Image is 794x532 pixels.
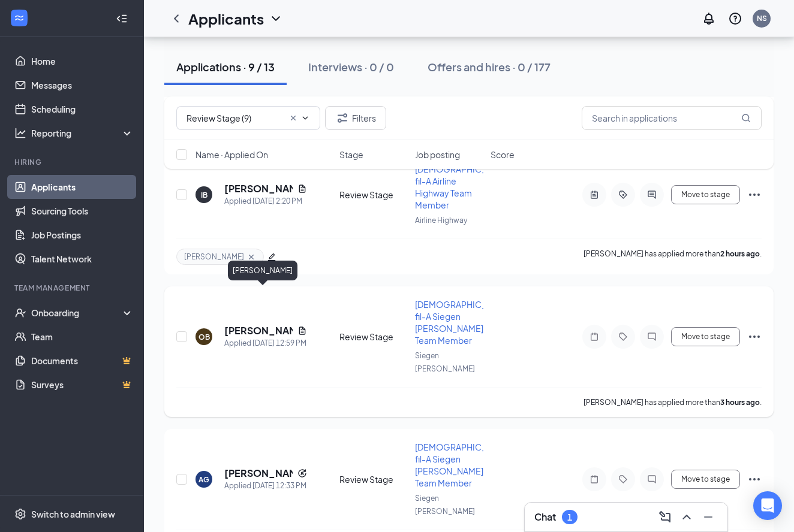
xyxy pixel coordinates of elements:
[228,261,297,280] div: [PERSON_NAME]
[297,184,307,194] svg: Document
[31,97,134,121] a: Scheduling
[415,149,460,161] span: Job posting
[14,508,26,520] svg: Settings
[587,190,601,199] svg: ActiveNote
[297,326,307,335] svg: Document
[658,510,672,524] svg: ComposeMessage
[339,189,408,201] div: Review Stage
[267,253,276,261] span: edit
[587,332,601,341] svg: Note
[747,330,762,344] svg: Ellipses
[491,149,515,161] span: Score
[582,106,762,130] input: Search in applications
[288,113,298,123] svg: Cross
[567,512,572,522] div: 1
[335,111,350,125] svg: Filter
[14,307,26,319] svg: UserCheck
[415,299,513,346] span: [DEMOGRAPHIC_DATA]-fil-A Siegen [PERSON_NAME] Team Member
[14,157,131,167] div: Hiring
[13,12,25,24] svg: WorkstreamLogo
[308,59,394,74] div: Interviews · 0 / 0
[224,480,307,492] div: Applied [DATE] 12:33 PM
[415,216,467,225] span: Airline Highway
[728,11,742,26] svg: QuestionInfo
[699,507,718,527] button: Minimize
[176,59,275,74] div: Applications · 9 / 13
[14,283,131,293] div: Team Management
[741,113,751,123] svg: MagnifyingGlass
[339,331,408,343] div: Review Stage
[720,249,760,258] b: 2 hours ago
[701,510,715,524] svg: Minimize
[14,127,26,139] svg: Analysis
[297,468,307,478] svg: Reapply
[198,332,210,342] div: OB
[188,8,264,29] h1: Applicants
[645,332,659,341] svg: ChatInactive
[198,474,209,485] div: AG
[645,190,659,199] svg: ActiveChat
[616,190,630,199] svg: ActiveTag
[747,188,762,202] svg: Ellipses
[325,106,386,130] button: Filter Filters
[187,111,284,125] input: All Stages
[31,175,134,199] a: Applicants
[720,398,760,407] b: 3 hours ago
[31,307,124,319] div: Onboarding
[224,195,307,207] div: Applied [DATE] 2:20 PM
[269,11,283,26] svg: ChevronDown
[415,442,513,488] span: [DEMOGRAPHIC_DATA]-fil-A Siegen [PERSON_NAME] Team Member
[184,252,244,262] span: [PERSON_NAME]
[584,249,762,265] p: [PERSON_NAME] has applied more than .
[671,470,740,489] button: Move to stage
[300,113,310,123] svg: ChevronDown
[224,337,307,349] div: Applied [DATE] 12:59 PM
[31,223,134,247] a: Job Postings
[31,73,134,97] a: Messages
[655,507,675,527] button: ComposeMessage
[169,11,184,26] svg: ChevronLeft
[31,127,134,139] div: Reporting
[224,467,293,480] h5: [PERSON_NAME]
[671,185,740,204] button: Move to stage
[757,13,767,23] div: NS
[587,474,601,484] svg: Note
[31,199,134,223] a: Sourcing Tools
[339,473,408,485] div: Review Stage
[339,149,363,161] span: Stage
[534,510,556,524] h3: Chat
[616,474,630,484] svg: Tag
[31,508,115,520] div: Switch to admin view
[753,491,782,520] div: Open Intercom Messenger
[116,13,128,25] svg: Collapse
[671,327,740,346] button: Move to stage
[415,494,475,516] span: Siegen [PERSON_NAME]
[31,49,134,73] a: Home
[584,397,762,407] p: [PERSON_NAME] has applied more than .
[31,373,134,397] a: SurveysCrown
[224,324,293,337] h5: [PERSON_NAME]
[702,11,716,26] svg: Notifications
[31,325,134,349] a: Team
[246,252,256,262] svg: Cross
[616,332,630,341] svg: Tag
[31,247,134,271] a: Talent Network
[428,59,551,74] div: Offers and hires · 0 / 177
[415,351,475,373] span: Siegen [PERSON_NAME]
[224,182,293,195] h5: [PERSON_NAME]
[196,149,268,161] span: Name · Applied On
[201,190,207,200] div: IB
[679,510,694,524] svg: ChevronUp
[747,472,762,486] svg: Ellipses
[677,507,696,527] button: ChevronUp
[31,349,134,373] a: DocumentsCrown
[645,474,659,484] svg: ChatInactive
